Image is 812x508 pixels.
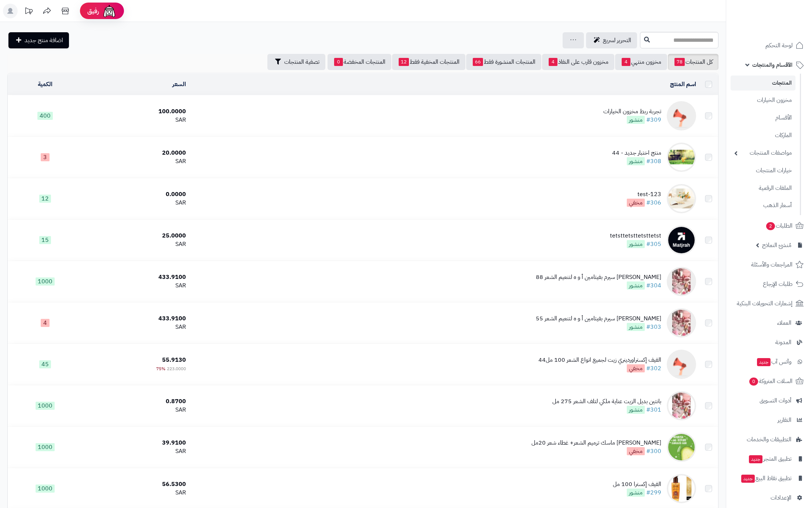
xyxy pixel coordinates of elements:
span: منشور [627,489,645,497]
a: #300 [646,447,661,456]
span: تطبيق نقاط البيع [740,473,791,483]
span: منشور [627,240,645,248]
div: 25.0000 [85,232,186,240]
div: SAR [85,281,186,290]
div: tetsttetsttetsttetst [610,232,661,240]
a: المنتجات المنشورة فقط66 [466,54,541,70]
span: طلبات الإرجاع [763,279,793,289]
div: 56.5300 [85,480,186,489]
div: SAR [85,116,186,124]
span: منشور [627,323,645,331]
span: 12 [399,58,409,66]
span: تطبيق المتجر [748,454,791,464]
a: وآتس آبجديد [731,353,808,371]
a: أدوات التسويق [731,392,808,409]
span: 66 [473,58,483,66]
img: بانتين بديل الزيت عناية ملكي لتلف الشعر 275 مل [667,391,696,420]
span: 1000 [36,402,55,410]
a: المنتجات المخفضة0 [328,54,391,70]
div: SAR [85,199,186,207]
a: مواصفات المنتجات [731,145,795,161]
a: الإعدادات [731,489,808,507]
img: منتج اختبار جديد - 44 [667,143,696,172]
span: 0 [334,58,343,66]
span: إشعارات التحويلات البنكية [737,298,793,309]
img: test-123 [667,184,696,213]
a: مخزون قارب على النفاذ4 [542,54,614,70]
a: #299 [646,488,661,497]
div: 100.0000 [85,107,186,116]
div: SAR [85,489,186,497]
a: أسعار الذهب [731,198,795,213]
span: منشور [627,406,645,414]
span: 15 [39,236,51,244]
span: 12 [39,195,51,203]
span: 4 [549,58,557,66]
div: بانتين بديل الزيت عناية ملكي لتلف الشعر 275 مل [552,397,661,406]
span: التطبيقات والخدمات [747,434,791,445]
span: المدونة [775,337,791,347]
div: 0.0000 [85,190,186,199]
div: SAR [85,323,186,331]
span: الطلبات [765,221,793,231]
span: 2 [766,222,775,230]
div: 0.8700 [85,397,186,406]
span: 1000 [36,443,55,451]
a: كل المنتجات78 [668,54,718,70]
span: وآتس آب [756,357,791,367]
img: tetsttetsttetsttetst [667,225,696,255]
span: مخفي [627,364,645,372]
span: العملاء [777,318,791,328]
div: 433.9100 [85,314,186,323]
a: العملاء [731,314,808,332]
a: تطبيق المتجرجديد [731,450,808,468]
span: منشور [627,116,645,124]
a: التطبيقات والخدمات [731,431,808,448]
span: 3 [41,153,50,161]
a: السلات المتروكة0 [731,372,808,390]
div: 433.9100 [85,273,186,281]
div: [PERSON_NAME] سيرم بفيتامين أ و ه لتنعيم الشعر 88 [536,273,661,281]
span: تصفية المنتجات [284,58,319,66]
span: مُنشئ النماذج [762,240,791,250]
a: التقارير [731,411,808,429]
a: الأقسام [731,110,795,126]
a: مخزون منتهي4 [615,54,667,70]
span: التقارير [778,415,791,425]
span: لوحة التحكم [765,40,793,51]
a: السعر [172,80,186,89]
span: الإعدادات [771,493,791,503]
span: أدوات التسويق [760,395,791,406]
span: 400 [37,112,53,120]
div: test-123 [627,190,661,199]
div: 39.9100 [85,439,186,447]
span: المراجعات والأسئلة [751,259,793,270]
div: SAR [85,447,186,456]
span: رفيق [87,7,99,15]
span: 78 [674,58,685,66]
span: 4 [622,58,630,66]
div: SAR [85,157,186,166]
span: 55.9130 [162,356,186,364]
span: 75% [156,365,165,372]
img: ai-face.png [102,4,117,18]
span: منشور [627,281,645,290]
a: المراجعات والأسئلة [731,256,808,273]
span: 45 [39,360,51,368]
div: الفيف إكسترا 100 مل [613,480,661,489]
div: SAR [85,240,186,249]
a: التحرير لسريع [586,32,637,48]
span: السلات المتروكة [749,376,793,386]
span: جديد [757,358,771,366]
div: SAR [85,406,186,414]
span: 0 [749,378,758,386]
a: #308 [646,157,661,166]
div: تجربة ربط مخزون الخيارات [603,107,661,116]
a: طلبات الإرجاع [731,275,808,293]
a: تحديثات المنصة [19,4,38,20]
img: تجربة ربط مخزون الخيارات [667,101,696,130]
div: منتج اختبار جديد - 44 [612,149,661,157]
div: [PERSON_NAME] ماسك ترميم الشعر+ غطاء شعر 20مل [531,439,661,447]
a: #302 [646,364,661,373]
img: لي ستافورد سيرم بفيتامين أ و ه لتنعيم الشعر 88 [667,267,696,296]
